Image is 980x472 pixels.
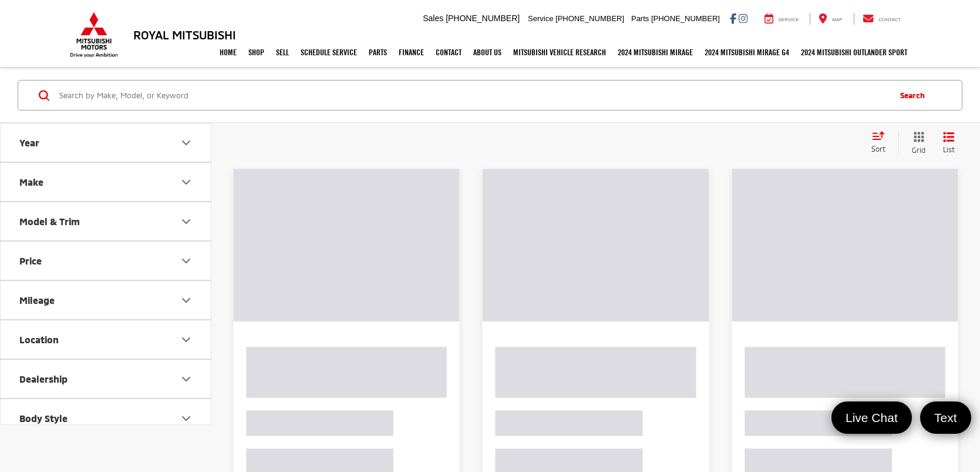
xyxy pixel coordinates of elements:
div: Make [19,176,43,188]
a: Contact [430,38,467,67]
div: Model & Trim [179,215,193,229]
div: Dealership [19,373,68,384]
span: Live Chat [840,410,904,426]
a: Map [810,13,851,25]
img: Mitsubishi [68,12,120,58]
span: Text [928,410,963,426]
a: Parts: Opens in a new tab [363,38,393,67]
button: Body StyleBody Style [1,399,212,437]
a: Finance [393,38,430,67]
a: Facebook: Click to visit our Facebook page [730,14,736,23]
div: Mileage [179,293,193,307]
a: Schedule Service: Opens in a new tab [295,38,363,67]
div: Mileage [19,294,55,306]
a: Text [920,401,971,434]
span: [PHONE_NUMBER] [555,14,624,23]
a: Live Chat [831,401,912,434]
a: Contact [854,13,910,25]
button: List View [934,131,964,155]
div: Location [179,333,193,347]
span: Contact [878,17,901,22]
div: Year [19,137,39,148]
a: 2024 Mitsubishi Outlander SPORT [795,38,913,67]
a: Shop [243,38,270,67]
span: Grid [912,145,925,155]
div: Body Style [179,411,193,426]
span: Map [832,17,842,22]
a: 2024 Mitsubishi Mirage G4 [699,38,795,67]
button: Grid View [898,131,934,155]
span: List [943,145,955,155]
span: Parts [631,14,649,23]
span: Sales [423,14,443,23]
div: Price [19,255,42,266]
div: Body Style [19,413,68,424]
a: Home [214,38,243,67]
button: MakeMake [1,163,212,201]
span: Service [528,14,553,23]
a: 2024 Mitsubishi Mirage [612,38,699,67]
a: About Us [467,38,507,67]
span: Service [779,17,799,22]
button: Model & TrimModel & Trim [1,202,212,240]
input: Search by Make, Model, or Keyword [58,81,888,109]
button: MileageMileage [1,281,212,319]
div: Year [179,136,193,150]
div: Model & Trim [19,216,80,227]
span: Sort [871,145,885,153]
div: Price [179,254,193,268]
button: Select sort value [866,131,898,155]
div: Make [179,175,193,189]
span: [PHONE_NUMBER] [651,14,720,23]
a: Instagram: Click to visit our Instagram page [739,14,747,23]
div: Location [19,334,59,345]
button: YearYear [1,123,212,162]
div: Dealership [179,372,193,386]
button: Search [888,81,942,110]
button: DealershipDealership [1,360,212,398]
span: [PHONE_NUMBER] [446,14,520,23]
h3: Royal Mitsubishi [133,28,236,41]
a: Mitsubishi Vehicle Research [507,38,612,67]
a: Service [756,13,808,25]
a: Sell [270,38,295,67]
button: LocationLocation [1,320,212,359]
button: PricePrice [1,242,212,280]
